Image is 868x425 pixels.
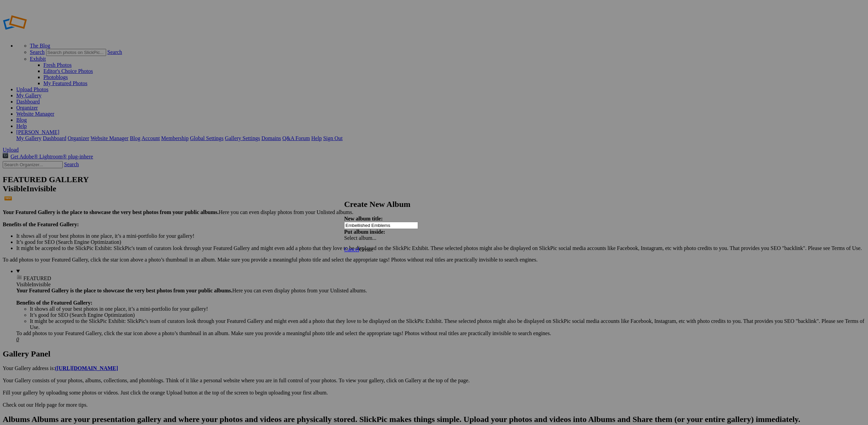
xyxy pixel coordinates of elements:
strong: Put album inside: [344,229,385,235]
h2: Create New Album [344,200,524,209]
span: Create [359,247,373,252]
a: Cancel [344,247,359,252]
span: Select album... [344,235,376,241]
strong: New album title: [344,216,383,221]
